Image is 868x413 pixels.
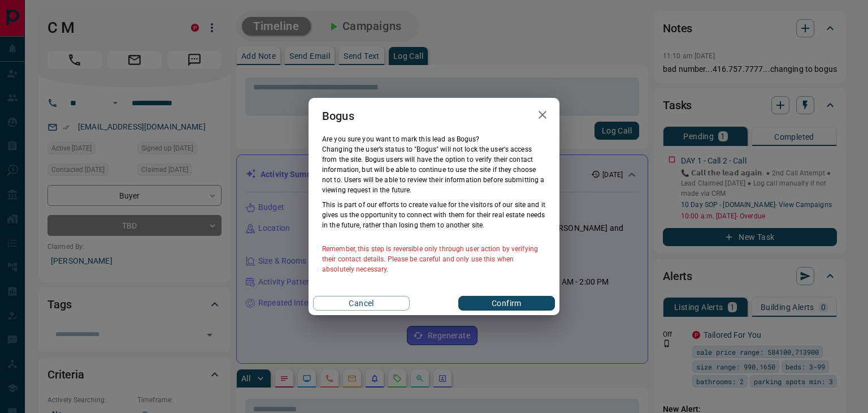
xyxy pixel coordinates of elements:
button: Cancel [313,296,410,311]
h2: Bogus [309,98,368,134]
button: Confirm [458,296,555,311]
p: This is part of our efforts to create value for the visitors of our site and it gives us the oppo... [322,200,546,230]
p: Are you sure you want to mark this lead as Bogus ? [322,134,546,144]
p: Changing the user’s status to "Bogus" will not lock the user's access from the site. Bogus users ... [322,144,546,195]
p: Remember, this step is reversible only through user action by verifying their contact details. Pl... [322,244,546,274]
